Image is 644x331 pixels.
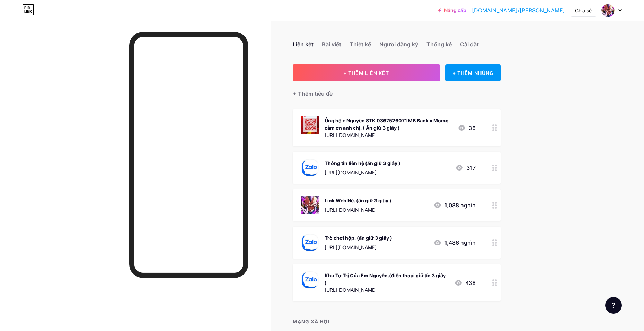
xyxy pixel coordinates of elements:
[293,41,314,48] font: Liên kết
[293,319,329,324] font: MẠNG XÃ HỘI
[452,70,494,76] font: + THÊM NHÚNG
[350,41,371,48] font: Thiết kế
[301,116,319,134] img: Ủng hộ e Nguyên STK 0367526071 MB Bank x Momo cảm ơn anh chị. ( Ấn giữ 3 giây )
[444,239,476,246] font: 1,486 nghìn
[601,4,615,17] img: Jr Nguyên
[325,117,449,131] font: Ủng hộ e Nguyên STK 0367526071 MB Bank x Momo cảm ơn anh chị. ( Ấn giữ 3 giây )
[343,70,389,76] font: + THÊM LIÊN KẾT
[466,164,476,171] font: 317
[325,235,392,241] font: Trò chơi hộp. (ấn giữ 3 giây )
[325,132,377,138] font: [URL][DOMAIN_NAME]
[325,244,377,250] font: [URL][DOMAIN_NAME]
[575,8,592,14] font: Chia sẻ
[444,7,466,13] font: Nâng cấp
[293,64,440,81] button: + THÊM LIÊN KẾT
[301,196,319,214] img: Link Web Nè. (ấn giữ 3 giây )
[325,207,377,213] font: [URL][DOMAIN_NAME]
[301,271,319,289] img: Khu Tự Trị Của Em Nguyên.(điện thoại giữ ấn 3 giây )
[469,124,476,131] font: 35
[325,160,400,166] font: Thông tin liên hệ (ấn giữ 3 giây )
[444,202,476,209] font: 1,088 nghìn
[301,159,319,177] img: Thông tin liên hệ (ấn giữ 3 giây )
[426,41,452,48] font: Thống kê
[465,279,476,286] font: 438
[325,169,377,175] font: [URL][DOMAIN_NAME]
[472,7,565,14] font: [DOMAIN_NAME]/[PERSON_NAME]
[293,90,333,97] font: + Thêm tiêu đề
[472,6,565,15] a: [DOMAIN_NAME]/[PERSON_NAME]
[325,198,391,203] font: Link Web Nè. (ấn giữ 3 giây )
[325,272,446,286] font: Khu Tự Trị Của Em Nguyên.(điện thoại giữ ấn 3 giây )
[322,41,341,48] font: Bài viết
[379,41,418,48] font: Người đăng ký
[325,287,377,293] font: [URL][DOMAIN_NAME]
[301,234,319,252] img: Trò chơi hộp. (ấn giữ 3 giây )
[460,41,479,48] font: Cài đặt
